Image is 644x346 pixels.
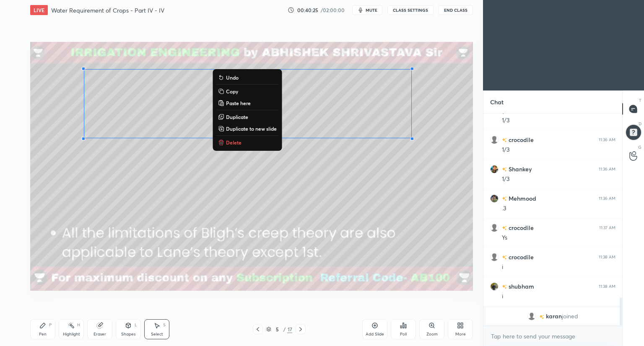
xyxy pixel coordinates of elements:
img: 20a776d8277f4cfeaad999b0882c0bdc.jpg [490,194,499,203]
h6: crocodile [507,253,534,261]
div: LIVE [30,5,48,15]
img: 3a7fb95ce51e474399dd4c7fb3ce12a4.jpg [490,165,499,173]
button: Duplicate to new slide [216,124,278,134]
img: no-rating-badge.077c3623.svg [502,167,507,172]
img: no-rating-badge.077c3623.svg [502,284,507,289]
div: 11:36 AM [599,167,615,172]
h6: crocodile [507,135,534,144]
button: End Class [439,5,473,15]
div: Highlight [63,332,80,336]
img: default.png [490,136,499,144]
div: S [163,323,166,327]
p: Duplicate to new slide [226,125,277,132]
span: mute [366,7,377,13]
div: Pen [39,332,47,336]
div: i [502,292,615,301]
p: T [639,97,641,103]
p: Chat [483,91,510,113]
img: b2b929bb3ee94a3c9d113740ffa956c2.jpg [490,282,499,291]
button: Paste here [216,98,278,108]
div: grid [483,114,622,326]
img: default.png [490,253,499,261]
div: Shapes [121,332,135,336]
div: 1/3 [502,116,615,125]
p: Undo [226,74,239,81]
div: 11:38 AM [599,284,615,289]
img: default.png [527,312,536,320]
p: Paste here [226,100,251,106]
h6: Shankey [507,165,532,173]
img: no-rating-badge.077c3623.svg [502,255,507,260]
button: Copy [216,86,278,96]
p: G [638,144,641,150]
div: 11:38 AM [599,255,615,260]
p: D [639,121,641,127]
p: Duplicate [226,114,248,120]
div: More [455,332,466,336]
div: 11:37 AM [599,225,615,230]
div: H [77,323,80,327]
p: Delete [226,139,241,146]
div: Ys [502,234,615,242]
div: 1/3 [502,146,615,154]
h6: crocodile [507,223,534,232]
div: i [502,263,615,271]
div: / [283,327,286,332]
div: 17 [287,325,292,333]
div: Eraser [93,332,106,336]
div: 11:36 AM [599,196,615,201]
span: karan [546,313,562,320]
img: no-rating-badge.077c3623.svg [502,196,507,201]
img: default.png [490,224,499,232]
div: Poll [400,332,407,336]
div: Zoom [426,332,438,336]
button: Undo [216,72,278,83]
h6: Mehmood [507,194,536,203]
div: .3 [502,204,615,213]
div: P [49,323,52,327]
img: no-rating-badge.077c3623.svg [502,138,507,142]
img: no-rating-badge.077c3623.svg [502,226,507,230]
div: Select [151,332,163,336]
button: Delete [216,137,278,147]
div: 5 [273,327,281,332]
div: Add Slide [366,332,384,336]
div: 11:36 AM [599,137,615,142]
button: CLASS SETTINGS [387,5,434,15]
button: mute [352,5,382,15]
span: joined [562,313,578,320]
div: L [135,323,137,327]
p: Copy [226,88,238,95]
img: no-rating-badge.077c3623.svg [539,315,544,319]
div: 1/3 [502,175,615,183]
h6: shubham [507,282,534,291]
h4: Water Requirement of Crops - Part IV - IV [51,6,164,14]
button: Duplicate [216,112,278,122]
